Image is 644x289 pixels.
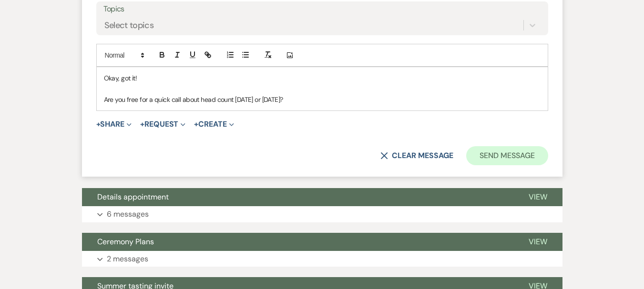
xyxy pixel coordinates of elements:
span: View [529,237,547,247]
p: 2 messages [107,253,148,265]
span: + [96,120,101,128]
span: Details appointment [97,192,169,202]
button: View [513,188,562,206]
span: + [194,120,198,128]
button: Share [96,120,132,128]
button: Create [194,120,234,128]
span: View [529,192,547,202]
p: Okay, got it! [104,73,541,83]
button: View [513,233,562,251]
button: 6 messages [82,206,562,222]
span: + [140,120,144,128]
span: Ceremony Plans [97,237,154,247]
button: Request [140,120,185,128]
button: Send Message [466,146,548,165]
button: Clear message [380,152,453,159]
button: Ceremony Plans [82,233,513,251]
button: Details appointment [82,188,513,206]
p: Are you free for a quick call about head count [DATE] or [DATE]? [104,94,541,105]
label: Topics [103,2,541,16]
div: Select topics [104,19,154,32]
p: 6 messages [107,208,149,220]
button: 2 messages [82,251,562,267]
